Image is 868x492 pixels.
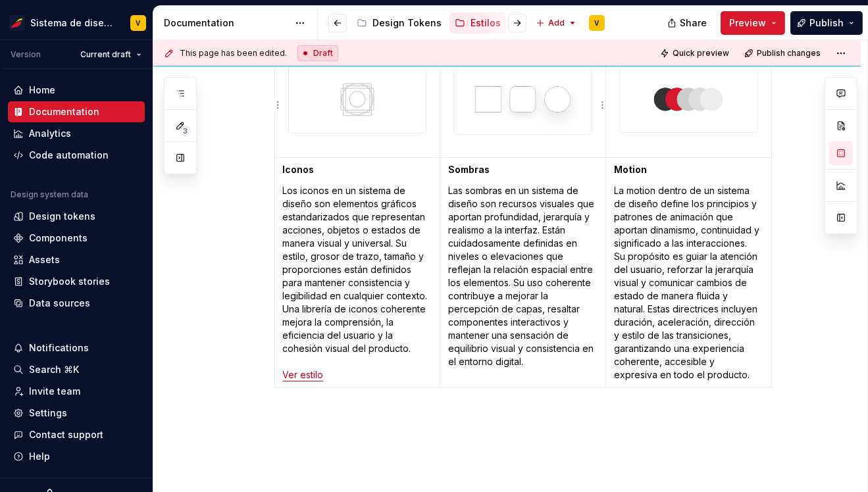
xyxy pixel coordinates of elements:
[29,428,103,441] div: Contact support
[8,381,145,402] a: Invite team
[29,84,55,97] div: Home
[8,337,145,358] button: Notifications
[661,11,715,35] button: Share
[809,16,844,30] span: Publish
[29,363,79,376] div: Search ⌘K
[283,164,315,175] strong: Iconos
[351,12,447,34] a: Design Tokens
[740,44,827,62] button: Publish changes
[8,293,145,314] a: Data sources
[8,446,145,467] button: Help
[11,49,41,60] div: Version
[620,66,757,132] img: a748026e-f94b-4396-ae2c-be14bfa069d2.png
[614,164,647,175] strong: Motion
[74,45,147,64] button: Current draft
[548,18,565,28] span: Add
[8,123,145,144] a: Analytics
[454,66,592,134] img: de2ab81a-b32f-4053-a9e9-0ec321fc8f8f.png
[180,48,287,59] span: This page has been edited.
[11,189,88,200] div: Design system data
[721,11,785,35] button: Preview
[8,228,145,249] a: Components
[164,16,288,30] div: Documentation
[532,14,581,32] button: Add
[8,80,145,101] a: Home
[29,149,109,162] div: Code automation
[180,126,191,136] span: 3
[8,206,145,227] a: Design tokens
[29,253,60,266] div: Assets
[790,11,863,35] button: Publish
[29,341,89,355] div: Notifications
[29,385,80,398] div: Invite team
[673,48,729,59] span: Quick preview
[448,164,490,175] strong: Sombras
[80,49,131,60] span: Current draft
[30,16,115,30] div: Sistema de diseño Iberia
[29,275,110,288] div: Storybook stories
[313,48,333,59] span: Draft
[8,271,145,292] a: Storybook stories
[595,18,600,28] div: V
[614,184,763,381] p: La motion dentro de un sistema de diseño define los principios y patrones de animación que aporta...
[8,359,145,380] button: Search ⌘K
[8,249,145,270] a: Assets
[8,145,145,166] a: Code automation
[136,18,141,28] div: V
[283,184,432,381] p: Los iconos en un sistema de diseño son elementos gráficos estandarizados que representan acciones...
[372,16,442,30] div: Design Tokens
[29,450,50,463] div: Help
[9,15,25,31] img: 55604660-494d-44a9-beb2-692398e9940a.png
[29,127,71,140] div: Analytics
[3,9,150,37] button: Sistema de diseño IberiaV
[449,12,506,34] a: Estilos
[8,424,145,445] button: Contact support
[729,16,766,30] span: Preview
[471,16,501,30] div: Estilos
[656,44,735,62] button: Quick preview
[289,66,426,132] img: 83e70cd3-c9eb-4a3f-b554-11736f2d3a6c.png
[29,232,88,245] div: Components
[29,210,95,223] div: Design tokens
[29,406,67,420] div: Settings
[283,369,324,380] a: Ver estilo
[680,16,707,30] span: Share
[8,101,145,122] a: Documentation
[448,184,598,368] p: Las sombras en un sistema de diseño son recursos visuales que aportan profundidad, jerarquía y re...
[757,48,821,59] span: Publish changes
[29,105,99,118] div: Documentation
[29,297,90,310] div: Data sources
[8,403,145,424] a: Settings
